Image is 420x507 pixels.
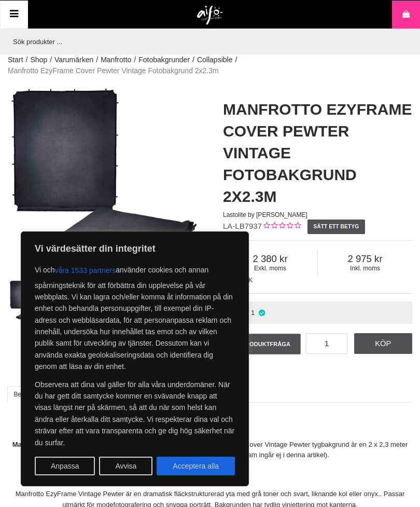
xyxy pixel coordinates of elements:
p: Observera att dina val gäller för alla våra underdomäner. När du har gett ditt samtycke kommer en... [35,379,235,448]
a: Start [8,54,23,65]
a: Produktfråga [223,334,301,354]
span: Exkl. moms [223,265,317,272]
span: / [235,54,237,65]
input: Sök produkter ... [8,29,407,54]
span: LA-LB7937 [223,222,262,230]
a: Beskrivning [7,386,52,403]
div: Kundbetyg: 0 [262,221,301,232]
span: 2 380 [223,253,317,265]
span: Manfrotto EzyFrame Cover Pewter Vintage Fotobakgrund 2x2.3m [8,65,219,76]
span: / [26,54,28,65]
span: 2 975 [318,253,412,265]
span: 1 [251,309,255,317]
h1: Manfrotto EzyFrame Cover Pewter Vintage Fotobakgrund 2x2.3m [223,99,412,208]
strong: Manfrotto EzyFrame Vintage Cover 2 x 2.3 m, Pewter. [12,441,182,448]
p: Vi och använder cookies och annan spårningsteknik för att förbättra din upplevelse på vår webbpla... [35,261,235,373]
span: / [192,54,194,65]
span: / [134,54,136,65]
img: logo.png [197,6,223,25]
h4: Vintage Pewter [8,472,412,482]
h2: Beskrivning [8,419,412,432]
i: I lager [257,309,266,317]
img: Manfrotto EzyFrame Cover Pewter Vintage Background [9,280,53,324]
span: / [50,54,52,65]
span: I lager [230,309,249,317]
a: Manfrotto [101,54,131,65]
a: Köp [354,333,413,354]
button: Acceptera alla [157,457,235,475]
span: Inkl. moms [318,265,412,272]
button: våra 1533 partners [55,261,116,280]
a: Fotobakgrunder [138,54,190,65]
button: Anpassa [35,457,95,475]
a: Shop [30,54,47,65]
button: Avvisa [99,457,152,475]
a: Sätt ett betyg [307,220,365,234]
a: Collapsible [197,54,232,65]
p: Vi värdesätter din integritet [35,242,235,255]
p: Manfrotto EzyFrame Cover Vintage Pewter tygbakgrund är en 2 x 2,3 meter stor fotobakgrund som mon... [8,440,412,461]
span: Lastolite by [PERSON_NAME] [223,211,307,218]
a: Varumärken [54,54,93,65]
div: Vi värdesätter din integritet [21,231,249,486]
span: / [96,54,98,65]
